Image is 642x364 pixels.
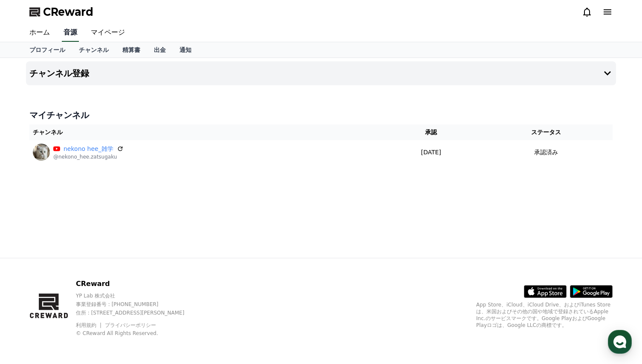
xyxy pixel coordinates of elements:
p: © CReward All Rights Reserved. [76,330,199,337]
a: プロフィール [23,42,72,58]
span: CReward [43,5,93,19]
button: チャンネル登録 [26,61,616,85]
a: マイページ [84,24,132,42]
p: YP Lab 株式会社 [76,292,199,299]
span: Messages [71,283,96,290]
a: 利用規約 [76,322,103,328]
p: @nekono_hee.zatsugaku [53,153,124,160]
h4: マイチャンネル [29,109,613,121]
th: 承認 [382,124,480,140]
a: Home [3,270,56,292]
p: 事業登録番号 : [PHONE_NUMBER] [76,301,199,308]
a: nekono hee_雑学 [64,144,113,153]
a: 音源 [62,24,79,42]
a: プライバシーポリシー [105,322,156,328]
p: 承認済み [534,148,558,157]
p: App Store、iCloud、iCloud Drive、およびiTunes Storeは、米国およびその他の国や地域で登録されているApple Inc.のサービスマークです。Google P... [476,301,613,329]
a: 精算書 [116,42,147,58]
a: Messages [56,270,110,292]
h4: チャンネル登録 [29,69,89,78]
p: CReward [76,279,199,289]
a: 出金 [147,42,173,58]
p: [DATE] [385,148,476,157]
th: ステータス [480,124,613,140]
a: CReward [29,5,93,19]
a: Settings [110,270,164,292]
span: Settings [126,283,147,290]
a: 通知 [173,42,198,58]
img: nekono hee_雑学 [33,144,50,161]
th: チャンネル [29,124,382,140]
span: Home [22,283,37,290]
a: チャンネル [72,42,116,58]
a: ホーム [23,24,57,42]
p: 住所 : [STREET_ADDRESS][PERSON_NAME] [76,309,199,316]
